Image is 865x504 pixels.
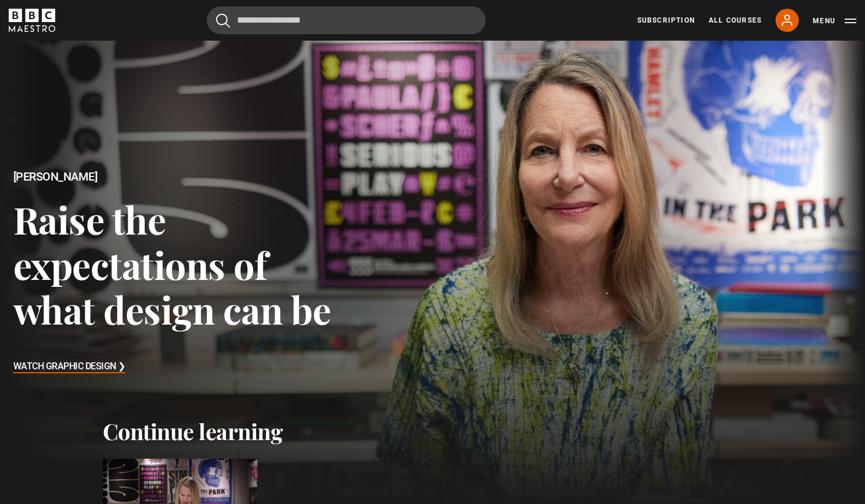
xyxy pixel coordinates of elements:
h3: Watch Graphic Design ❯ [13,358,125,376]
a: All Courses [709,15,762,26]
input: Search [207,6,486,34]
h2: [PERSON_NAME] [13,170,346,183]
svg: BBC Maestro [9,9,55,32]
a: Subscription [637,15,695,26]
h3: Raise the expectations of what design can be [13,197,346,332]
button: Toggle navigation [813,15,856,27]
button: Submit the search query [216,13,230,28]
h2: Continue learning [103,418,763,445]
